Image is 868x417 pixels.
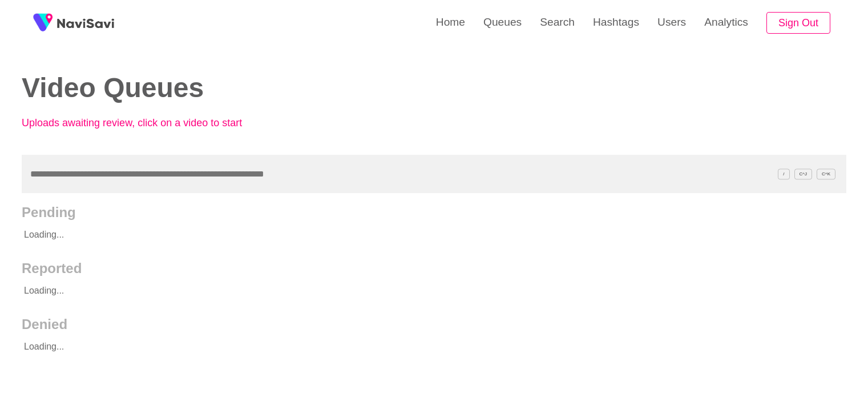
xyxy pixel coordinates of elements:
p: Loading... [22,220,764,249]
p: Loading... [22,332,764,361]
h2: Pending [22,205,846,220]
span: / [778,169,789,179]
img: fireSpot [57,17,114,29]
button: Sign Out [766,12,830,34]
h2: Video Queues [22,73,417,103]
p: Loading... [22,276,764,305]
span: C^J [794,169,813,179]
img: fireSpot [29,9,57,37]
span: C^K [817,169,835,179]
h2: Reported [22,260,846,276]
p: Uploads awaiting review, click on a video to start [22,117,273,129]
h2: Denied [22,316,846,332]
